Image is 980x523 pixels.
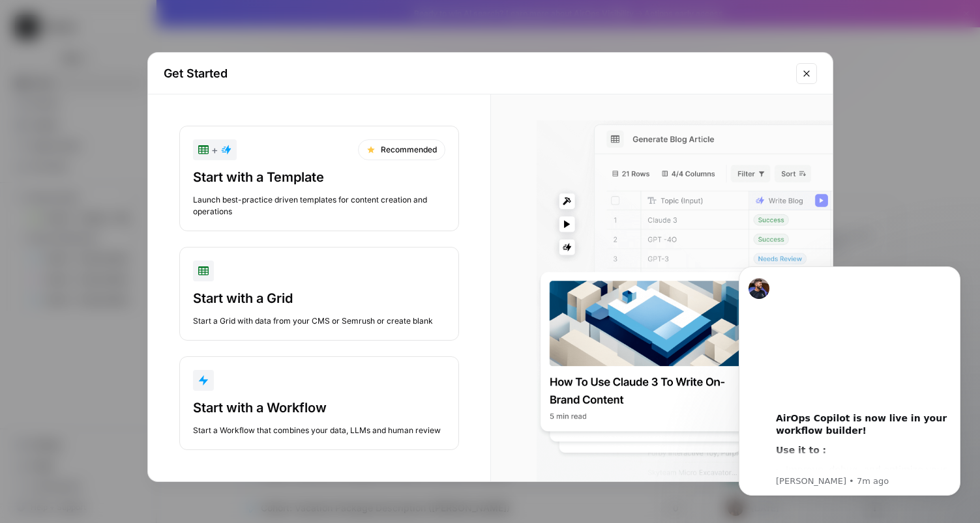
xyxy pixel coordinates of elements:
button: +RecommendedStart with a TemplateLaunch best-practice driven templates for content creation and o... [179,126,459,231]
button: Start with a GridStart a Grid with data from your CMS or Semrush or create blank [179,247,459,341]
div: + [198,142,231,158]
div: Start with a Grid [193,289,445,307]
div: Start a Workflow that combines your data, LLMs and human review [193,425,445,436]
div: Launch best-practice driven templates for content creation and operations [193,194,445,218]
div: Recommended [358,139,445,160]
div: Start with a Workflow [193,399,445,417]
h2: Get Started [164,64,788,83]
button: Close modal [796,63,817,84]
div: Start with a Template [193,168,445,186]
button: Start with a WorkflowStart a Workflow that combines your data, LLMs and human review [179,356,459,450]
div: Start a Grid with data from your CMS or Semrush or create blank [193,315,445,327]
